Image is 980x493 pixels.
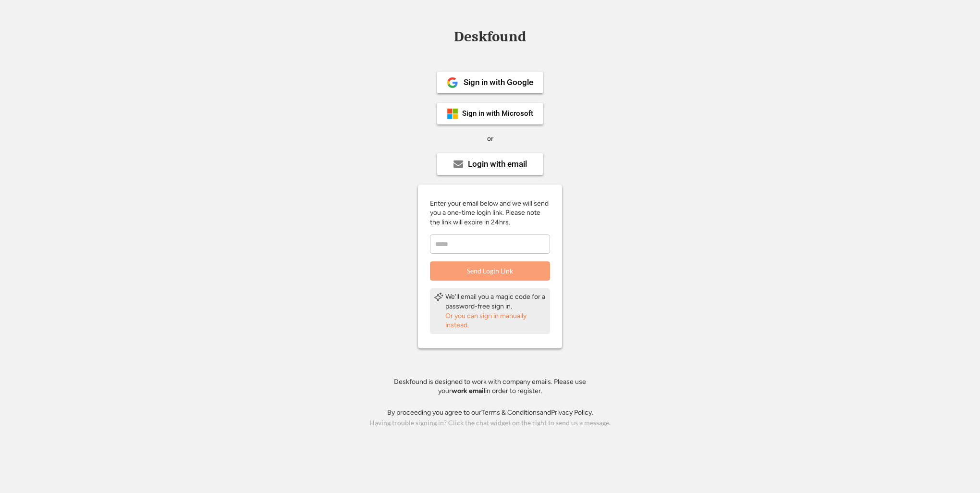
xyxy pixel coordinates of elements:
img: ms-symbollockup_mssymbol_19.png [447,108,458,120]
strong: work email [452,387,485,395]
div: Enter your email below and we will send you a one-time login link. Please note the link will expi... [430,199,550,227]
div: Or you can sign in manually instead. [445,311,546,330]
a: Privacy Policy. [551,408,593,417]
div: Deskfound is designed to work with company emails. Please use your in order to register. [382,377,598,396]
div: Deskfound [449,29,531,44]
div: By proceeding you agree to our and [387,408,593,418]
div: or [487,134,493,144]
div: Login with email [468,160,527,168]
div: Sign in with Microsoft [462,110,533,117]
img: 1024px-Google__G__Logo.svg.png [447,77,458,88]
div: We'll email you a magic code for a password-free sign in. [445,292,546,311]
a: Terms & Conditions [481,408,540,417]
div: Sign in with Google [464,78,533,86]
button: Send Login Link [430,261,550,281]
